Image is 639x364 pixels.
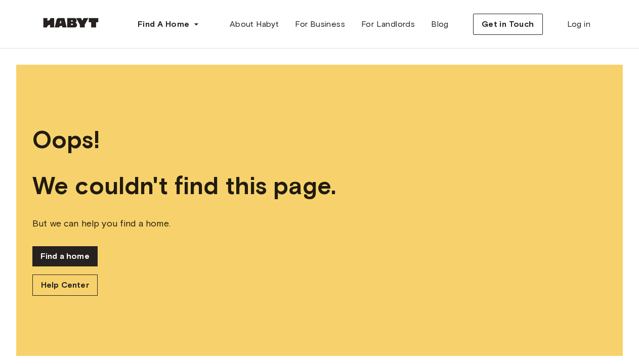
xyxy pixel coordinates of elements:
[287,14,353,34] a: For Business
[222,14,287,34] a: About Habyt
[40,18,101,28] img: Habyt
[567,18,590,30] span: Log in
[431,18,449,30] span: Blog
[295,18,345,30] span: For Business
[559,14,599,34] a: Log in
[482,18,534,30] span: Get in Touch
[138,18,189,30] span: Find A Home
[32,275,98,296] a: Help Center
[32,217,607,230] span: But we can help you find a home.
[361,18,415,30] span: For Landlords
[230,18,279,30] span: About Habyt
[423,14,457,34] a: Blog
[130,14,207,34] button: Find A Home
[473,14,543,35] button: Get in Touch
[32,171,607,201] span: We couldn't find this page.
[353,14,423,34] a: For Landlords
[32,246,98,266] a: Find a home
[32,125,607,155] span: Oops!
